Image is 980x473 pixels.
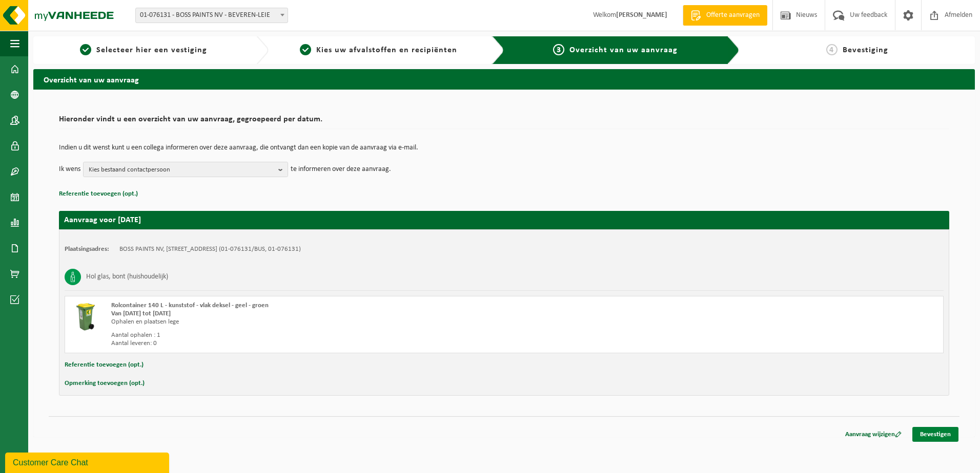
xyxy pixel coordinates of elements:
[80,44,91,55] span: 1
[65,246,109,252] strong: Plaatsingsadres:
[59,115,949,129] h2: Hieronder vindt u een overzicht van uw aanvraag, gegroepeerd per datum.
[96,46,207,54] span: Selecteer hier een vestiging
[683,5,767,26] a: Offerte aanvragen
[5,450,171,473] iframe: chat widget
[136,8,288,23] span: 01-076131 - BOSS PAINTS NV - BEVEREN-LEIE
[111,318,545,326] div: Ophalen en plaatsen lege
[704,10,762,20] span: Offerte aanvragen
[316,46,457,54] span: Kies uw afvalstoffen en recipiënten
[70,302,101,332] img: WB-0140-HPE-GN-50.png
[119,245,301,253] td: BOSS PAINTS NV, [STREET_ADDRESS] (01-076131/BUS, 01-076131)
[33,69,975,89] h2: Overzicht van uw aanvraag
[616,11,667,19] strong: [PERSON_NAME]
[64,216,141,224] strong: Aanvraag voor [DATE]
[65,358,144,372] button: Referentie toevoegen (opt.)
[83,162,288,177] button: Kies bestaand contactpersoon
[838,427,909,442] a: Aanvraag wijzigen
[38,44,248,56] a: 1Selecteer hier een vestiging
[843,46,888,54] span: Bevestiging
[300,44,311,55] span: 2
[89,162,274,178] span: Kies bestaand contactpersoon
[912,427,958,442] a: Bevestigen
[274,44,483,56] a: 2Kies uw afvalstoffen en recipiënten
[111,331,545,339] div: Aantal ophalen : 1
[553,44,564,55] span: 3
[291,162,391,177] p: te informeren over deze aanvraag.
[111,310,171,317] strong: Van [DATE] tot [DATE]
[86,269,168,285] h3: Hol glas, bont (huishoudelijk)
[111,302,269,309] span: Rolcontainer 140 L - kunststof - vlak deksel - geel - groen
[59,162,80,177] p: Ik wens
[65,377,145,390] button: Opmerking toevoegen (opt.)
[59,144,949,152] p: Indien u dit wenst kunt u een collega informeren over deze aanvraag, die ontvangt dan een kopie v...
[826,44,838,55] span: 4
[569,46,678,54] span: Overzicht van uw aanvraag
[59,187,138,201] button: Referentie toevoegen (opt.)
[135,8,288,23] span: 01-076131 - BOSS PAINTS NV - BEVEREN-LEIE
[111,339,545,348] div: Aantal leveren: 0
